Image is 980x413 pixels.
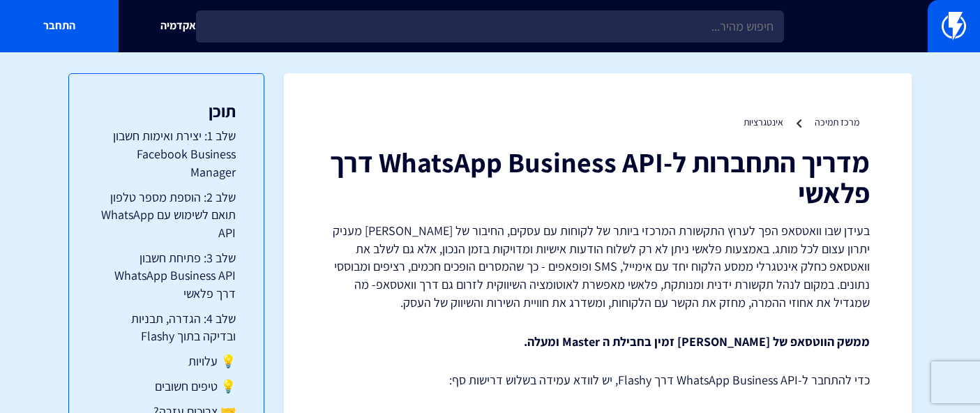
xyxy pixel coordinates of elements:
a: מרכז תמיכה [815,116,859,128]
input: חיפוש מהיר... [196,10,784,43]
h1: מדריך התחברות ל-WhatsApp Business API דרך פלאשי [326,147,870,208]
a: אינטגרציות [744,116,783,128]
strong: ממשק הווטסאפ של [PERSON_NAME] זמין בחבילת ה Master ומעלה. [524,333,870,350]
p: בעידן שבו וואטסאפ הפך לערוץ התקשורת המרכזי ביותר של לקוחות עם עסקים, החיבור של [PERSON_NAME] מעני... [326,222,870,312]
a: שלב 1: יצירת ואימות חשבון Facebook Business Manager [97,127,236,181]
a: שלב 3: פתיחת חשבון WhatsApp Business API דרך פלאשי [97,249,236,303]
a: 💡 עלויות [97,352,236,370]
a: שלב 4: הגדרה, תבניות ובדיקה בתוך Flashy [97,310,236,345]
a: שלב 2: הוספת מספר טלפון תואם לשימוש עם WhatsApp API [97,188,236,242]
h3: תוכן [97,102,236,120]
p: כדי להתחבר ל-WhatsApp Business API דרך Flashy, יש לוודא עמידה בשלוש דרישות סף: [326,371,870,389]
a: 💡 טיפים חשובים [97,377,236,396]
